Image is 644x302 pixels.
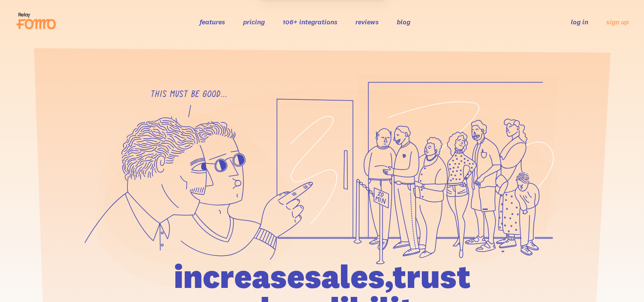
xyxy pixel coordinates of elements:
a: reviews [355,17,379,26]
a: pricing [243,17,265,26]
a: sign up [606,17,629,26]
a: log in [571,17,588,26]
a: blog [397,17,410,26]
a: features [200,17,225,26]
a: 106+ integrations [283,17,338,26]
